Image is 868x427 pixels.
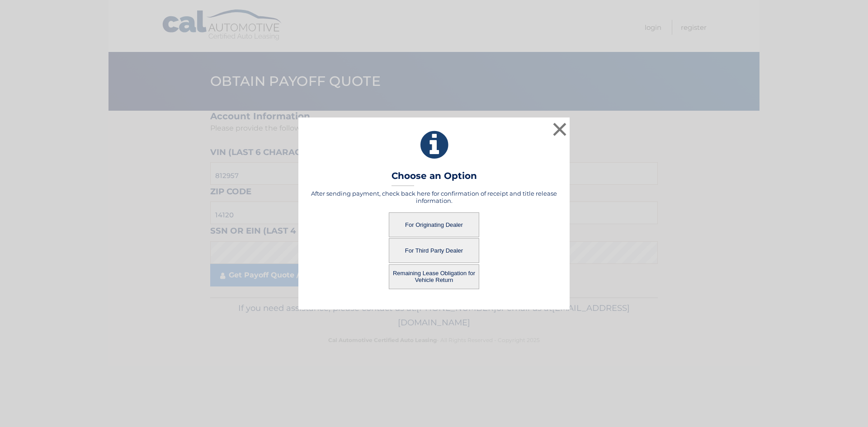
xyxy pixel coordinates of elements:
[310,190,558,204] h5: After sending payment, check back here for confirmation of receipt and title release information.
[392,170,477,186] h3: Choose an Option
[389,238,479,263] button: For Third Party Dealer
[389,212,479,237] button: For Originating Dealer
[551,120,569,138] button: ×
[389,264,479,289] button: Remaining Lease Obligation for Vehicle Return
